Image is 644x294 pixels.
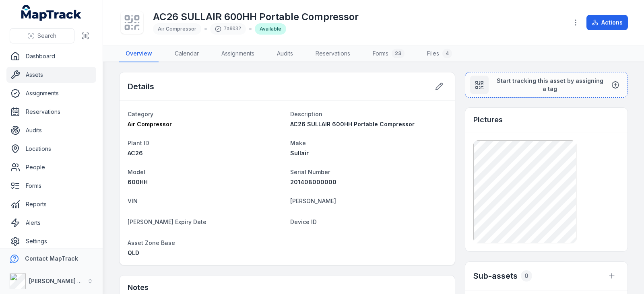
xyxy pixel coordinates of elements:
[290,121,415,127] span: AC26 SULLAIR 600HH Portable Compressor
[6,48,96,64] a: Dashboard
[290,140,306,146] span: Make
[6,85,96,101] a: Assignments
[21,5,82,21] a: MapTrack
[128,81,154,92] h2: Details
[586,15,628,30] button: Actions
[128,282,149,293] h3: Notes
[6,67,96,83] a: Assets
[473,270,518,282] h2: Sub-assets
[366,45,411,62] a: Forms23
[6,122,96,138] a: Audits
[29,278,95,284] strong: [PERSON_NAME] Group
[128,169,145,175] span: Model
[128,111,153,117] span: Category
[119,45,159,62] a: Overview
[290,179,336,185] span: 201408000000
[215,45,261,62] a: Assignments
[495,77,605,93] span: Start tracking this asset by assigning a tag
[521,270,532,282] div: 0
[270,45,299,62] a: Audits
[392,49,405,58] div: 23
[128,218,206,225] span: [PERSON_NAME] Expiry Date
[128,239,175,246] span: Asset Zone Base
[473,114,503,125] h3: Pictures
[128,249,139,256] span: QLD
[290,150,309,156] span: Sullair
[290,169,330,175] span: Serial Number
[290,218,317,225] span: Device ID
[290,111,322,117] span: Description
[6,215,96,231] a: Alerts
[6,196,96,212] a: Reports
[128,121,172,127] span: Air Compressor
[309,45,357,62] a: Reservations
[6,233,96,249] a: Settings
[6,159,96,175] a: People
[421,45,458,62] a: Files4
[10,28,74,43] button: Search
[290,197,336,204] span: [PERSON_NAME]
[128,179,148,185] span: 600HH
[25,255,78,262] strong: Contact MapTrack
[255,23,286,35] div: Available
[37,32,56,40] span: Search
[465,72,628,98] button: Start tracking this asset by assigning a tag
[128,140,149,146] span: Plant ID
[6,104,96,120] a: Reservations
[168,45,205,62] a: Calendar
[158,26,196,32] span: Air Compressor
[6,178,96,194] a: Forms
[153,10,359,23] h1: AC26 SULLAIR 600HH Portable Compressor
[210,23,246,35] div: 7a9032
[6,141,96,157] a: Locations
[128,150,143,156] span: AC26
[128,197,138,204] span: VIN
[442,49,452,58] div: 4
